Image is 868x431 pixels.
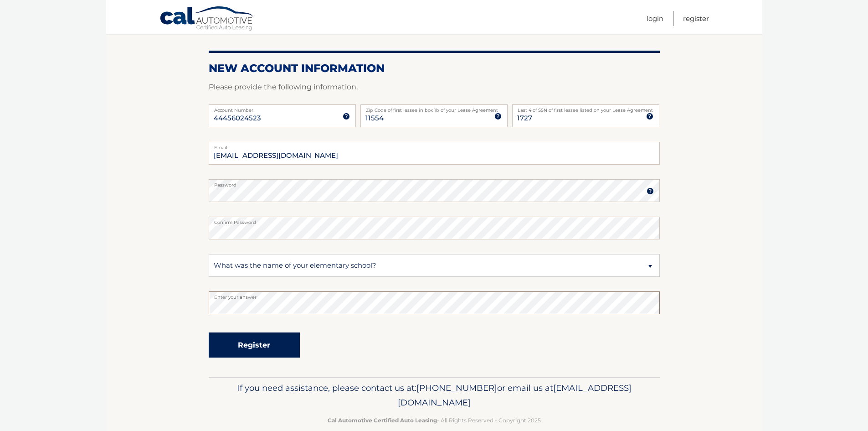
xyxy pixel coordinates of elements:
[209,81,660,93] p: Please provide the following information.
[647,187,654,195] img: tooltip.svg
[683,11,709,26] a: Register
[209,104,356,112] label: Account Number
[209,104,356,127] input: Account Number
[209,291,660,299] label: Enter your answer
[398,383,632,408] span: [EMAIL_ADDRESS][DOMAIN_NAME]
[416,383,497,393] span: [PHONE_NUMBER]
[209,179,660,187] label: Password
[209,62,660,75] h2: New Account Information
[494,113,502,120] img: tooltip.svg
[209,217,660,224] label: Confirm Password
[215,415,654,425] p: - All Rights Reserved - Copyright 2025
[343,113,350,120] img: tooltip.svg
[360,104,508,127] input: Zip Code
[512,104,659,127] input: SSN or EIN (last 4 digits only)
[159,6,255,32] a: Cal Automotive
[360,104,508,112] label: Zip Code of first lessee in box 1b of your Lease Agreement
[209,142,660,165] input: Email
[646,113,653,120] img: tooltip.svg
[512,104,659,112] label: Last 4 of SSN of first lessee listed on your Lease Agreement
[647,11,663,26] a: Login
[209,332,300,358] button: Register
[209,142,660,149] label: Email
[215,381,654,410] p: If you need assistance, please contact us at: or email us at
[328,417,437,424] strong: Cal Automotive Certified Auto Leasing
